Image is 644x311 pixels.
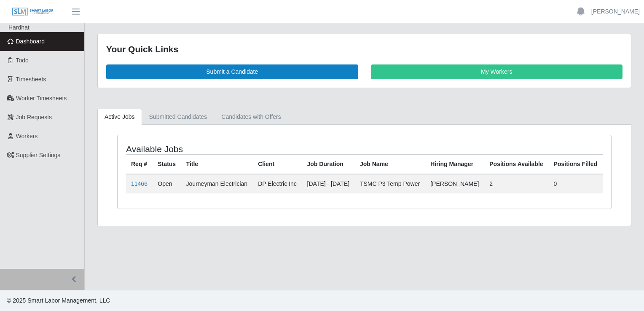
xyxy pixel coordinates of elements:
[355,174,425,193] td: TSMC P3 Temp Power
[371,64,623,79] a: My Workers
[484,174,548,193] td: 2
[181,154,253,174] th: Title
[7,297,110,304] span: © 2025 Smart Labor Management, LLC
[16,76,46,83] span: Timesheets
[425,174,484,193] td: [PERSON_NAME]
[591,7,640,16] a: [PERSON_NAME]
[106,64,358,79] a: Submit a Candidate
[97,109,142,125] a: Active Jobs
[16,133,38,139] span: Workers
[16,114,52,121] span: Job Requests
[8,24,30,31] span: Hardhat
[253,174,302,193] td: DP Electric Inc
[16,38,45,45] span: Dashboard
[142,109,215,125] a: Submitted Candidates
[302,154,355,174] th: Job Duration
[126,144,317,154] h4: Available Jobs
[16,57,29,64] span: Todo
[126,154,153,174] th: Req #
[253,154,302,174] th: Client
[181,174,253,193] td: Journeyman Electrician
[16,152,61,158] span: Supplier Settings
[549,174,603,193] td: 0
[106,43,623,56] div: Your Quick Links
[12,7,54,16] img: SLM Logo
[302,174,355,193] td: [DATE] - [DATE]
[425,154,484,174] th: Hiring Manager
[355,154,425,174] th: Job Name
[153,174,181,193] td: Open
[484,154,548,174] th: Positions Available
[153,154,181,174] th: Status
[131,180,148,187] a: 11466
[214,109,288,125] a: Candidates with Offers
[16,95,67,102] span: Worker Timesheets
[549,154,603,174] th: Positions Filled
